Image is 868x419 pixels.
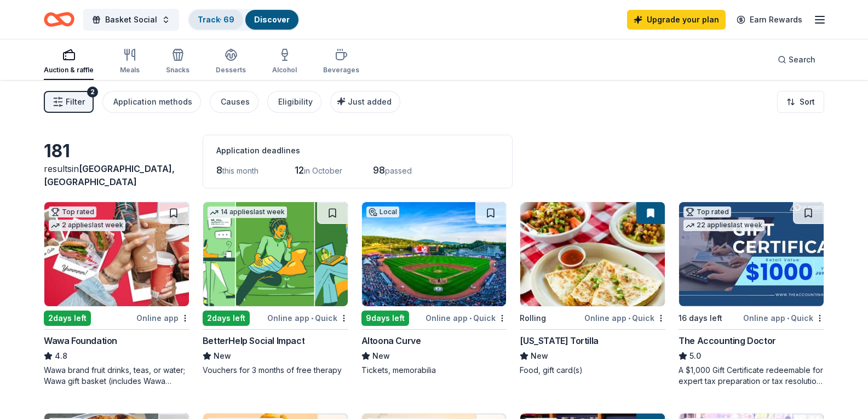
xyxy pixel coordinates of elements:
[278,95,313,108] div: Eligibility
[789,53,815,66] span: Search
[267,311,348,325] div: Online app Quick
[385,166,412,175] span: passed
[203,202,348,306] img: Image for BetterHelp Social Impact
[531,349,548,363] span: New
[44,365,189,387] div: Wawa brand fruit drinks, teas, or water; Wawa gift basket (includes Wawa products and coupons)
[679,202,824,306] img: Image for The Accounting Doctor
[136,311,189,325] div: Online app
[272,66,297,74] div: Alcohol
[203,202,348,376] a: Image for BetterHelp Social Impact14 applieslast week2days leftOnline app•QuickBetterHelp Social ...
[216,66,246,74] div: Desserts
[520,312,546,325] div: Rolling
[777,91,824,113] button: Sort
[44,162,189,188] div: results
[105,13,157,26] span: Basket Social
[120,66,140,74] div: Meals
[800,95,815,108] span: Sort
[44,202,189,387] a: Image for Wawa FoundationTop rated2 applieslast week2days leftOnline appWawa Foundation4.8Wawa br...
[628,314,630,323] span: •
[361,202,507,376] a: Image for Altoona CurveLocal9days leftOnline app•QuickAltoona CurveNewTickets, memorabilia
[520,365,665,376] div: Food, gift card(s)
[372,349,390,363] span: New
[683,206,731,217] div: Top rated
[214,349,231,363] span: New
[787,314,789,323] span: •
[627,10,726,30] a: Upgrade your plan
[469,314,472,323] span: •
[203,311,250,326] div: 2 days left
[216,44,246,80] button: Desserts
[323,44,359,80] button: Beverages
[743,311,824,325] div: Online app Quick
[216,164,222,176] span: 8
[210,91,258,113] button: Causes
[221,95,250,108] div: Causes
[44,140,189,162] div: 181
[426,311,507,325] div: Online app Quick
[44,7,74,32] a: Home
[208,206,287,218] div: 14 applies last week
[361,334,421,347] div: Altoona Curve
[361,311,409,326] div: 9 days left
[102,91,201,113] button: Application methods
[166,44,189,80] button: Snacks
[730,10,809,30] a: Earn Rewards
[689,349,701,363] span: 5.0
[348,97,392,106] span: Just added
[272,44,297,80] button: Alcohol
[188,9,300,31] button: Track· 69Discover
[520,202,665,306] img: Image for California Tortilla
[113,95,192,108] div: Application methods
[198,15,234,24] a: Track· 69
[679,312,722,325] div: 16 days left
[44,311,91,326] div: 2 days left
[203,334,304,347] div: BetterHelp Social Impact
[267,91,321,113] button: Eligibility
[679,365,824,387] div: A $1,000 Gift Certificate redeemable for expert tax preparation or tax resolution services—recipi...
[520,334,598,347] div: [US_STATE] Tortilla
[49,206,96,217] div: Top rated
[87,87,98,97] div: 2
[44,44,94,80] button: Auction & raffle
[323,66,359,74] div: Beverages
[373,164,385,176] span: 98
[216,144,499,157] div: Application deadlines
[520,202,665,376] a: Image for California TortillaRollingOnline app•Quick[US_STATE] TortillaNewFood, gift card(s)
[366,206,399,217] div: Local
[44,91,94,113] button: Filter2
[55,349,67,363] span: 4.8
[66,95,85,108] span: Filter
[304,166,342,175] span: in October
[584,311,665,325] div: Online app Quick
[44,334,117,347] div: Wawa Foundation
[44,163,175,187] span: in
[679,334,776,347] div: The Accounting Doctor
[361,365,507,376] div: Tickets, memorabilia
[330,91,400,113] button: Just added
[44,163,175,187] span: [GEOGRAPHIC_DATA], [GEOGRAPHIC_DATA]
[44,202,189,306] img: Image for Wawa Foundation
[44,66,94,74] div: Auction & raffle
[311,314,313,323] span: •
[203,365,348,376] div: Vouchers for 3 months of free therapy
[683,220,764,231] div: 22 applies last week
[295,164,304,176] span: 12
[362,202,507,306] img: Image for Altoona Curve
[222,166,258,175] span: this month
[166,66,189,74] div: Snacks
[769,49,824,71] button: Search
[49,220,125,231] div: 2 applies last week
[120,44,140,80] button: Meals
[254,15,290,24] a: Discover
[83,9,179,31] button: Basket Social
[679,202,824,387] a: Image for The Accounting DoctorTop rated22 applieslast week16 days leftOnline app•QuickThe Accoun...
